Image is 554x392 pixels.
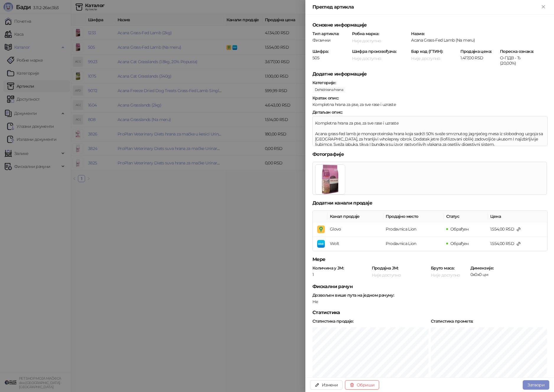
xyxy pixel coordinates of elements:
[315,120,545,232] p: Kompletna hrana za pse, za sve rase i uzraste Acana grass-fed lamb je monoproteinska hrana koja s...
[327,211,383,222] th: Канал продаје
[450,241,469,246] span: Oбрађен
[312,151,547,158] h5: Фотографије
[500,49,533,54] strong: Пореска ознака :
[312,80,336,85] strong: Категорије :
[444,222,488,237] td: Статус
[312,71,547,78] h5: Додатне информације
[384,239,417,248] div: Prodavnica Lion
[312,110,343,115] strong: Детаљан опис :
[312,200,547,207] h5: Додатни канали продаје
[352,38,381,43] span: Није доступно
[312,4,540,11] div: Преглед артикла
[489,239,522,249] div: 1.554,00 RSD
[488,211,547,222] th: Цена
[312,265,344,271] strong: Количина у ЈМ :
[352,31,379,36] strong: Робна марка :
[312,55,350,61] div: 505
[431,318,473,324] strong: Статистика промета :
[523,380,549,390] button: Затвори
[312,49,328,54] strong: Шифра :
[312,283,547,290] h5: Фискални рачун
[383,237,444,251] td: Продајно место
[312,272,370,277] div: 1
[329,239,340,248] div: Wolt
[312,31,339,36] strong: Тип артикла :
[312,318,353,324] strong: Статистика продаје :
[352,56,381,61] span: Није доступно
[312,293,394,298] strong: Дозвољен више пута на једном рачуну :
[327,237,383,251] td: Канал продаје
[411,31,424,36] strong: Назив :
[312,309,547,316] h5: Статистика
[372,265,398,271] strong: Продајна ЈМ :
[312,299,548,304] div: Не
[488,222,547,237] td: Цена
[450,226,469,232] span: Oбрађен
[345,380,379,390] button: Обриши
[383,211,444,222] th: Продајно место
[329,225,342,233] div: Glovo
[383,222,444,237] td: Продајно место
[460,49,491,54] strong: Продајна цена :
[352,49,397,54] strong: Шифра произвођача :
[327,222,383,237] td: Канал продаје
[312,37,350,43] div: Физички
[499,55,538,66] div: О-ПДВ - Ђ (20,00%)
[312,86,346,93] span: Dehidrirana hrana
[470,272,548,277] div: 0x0x0 цм
[310,380,343,390] button: Измени
[431,265,454,271] strong: Бруто маса :
[431,272,460,278] span: Није доступно
[312,102,548,107] div: Kompletna hrana za pse, za sve rase i uzraste
[444,237,488,251] td: Статус
[410,37,548,43] div: Acana Grass-Fed Lamb (Na meru)
[411,49,443,54] strong: Бар код (ГТИН) :
[411,56,440,61] span: Није доступно
[540,4,547,11] button: Close
[372,272,401,278] span: Није доступно
[470,265,494,271] strong: Димензије :
[312,22,547,29] h5: Основне информације
[312,95,338,101] strong: Кратак опис :
[460,55,498,61] div: 1.417,00 RSD
[489,225,522,235] div: 1.554,00 RSD
[488,237,547,251] td: Цена
[312,256,547,263] h5: Мере
[384,225,417,233] div: Prodavnica Lion
[444,211,488,222] th: Статус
